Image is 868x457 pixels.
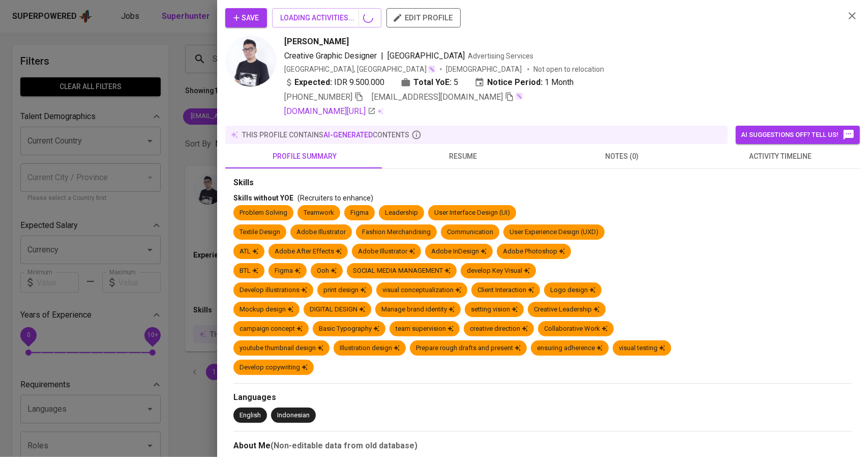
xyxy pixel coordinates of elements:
[240,227,280,237] div: Textile Design
[707,150,854,163] span: activity timeline
[537,344,603,353] div: ensuring adherence
[431,247,487,256] div: Adobe InDesign
[534,305,600,315] div: Creative Leadership
[310,305,365,315] div: DIGITAL DESIGN
[619,344,665,353] div: visual testing
[510,227,598,237] div: User Experience Design (UXD)
[294,76,332,89] b: Expected:
[358,247,415,256] div: Adobe Illustrator‎
[240,363,308,373] div: Develop copywriting
[387,51,465,61] span: [GEOGRAPHIC_DATA]
[446,64,523,74] span: [DEMOGRAPHIC_DATA]
[323,131,373,139] span: AI-generated
[471,305,518,315] div: setting vision
[434,208,510,218] div: User Interface Design (UI)
[242,130,409,140] p: this profile contains contents
[741,129,855,141] span: AI suggestions off? Tell us!
[454,76,458,89] span: 5
[515,92,523,100] img: magic_wand.svg
[385,208,418,218] div: Leadership
[240,266,258,276] div: BTL
[353,266,451,276] div: SOCIAL MEDIA MANAGEMENT
[297,194,373,202] span: (Recruiters to enhance)
[240,305,293,315] div: Mockup design
[284,36,349,48] span: [PERSON_NAME]
[296,227,346,237] div: Adobe Illustrator
[233,194,293,202] span: Skills without YOE
[275,266,301,276] div: Figma
[231,150,378,163] span: profile summary
[390,150,536,163] span: resume
[284,64,436,74] div: [GEOGRAPHIC_DATA], [GEOGRAPHIC_DATA]
[477,285,534,295] div: Client Interaction
[382,285,461,295] div: visual conceptualization
[319,324,379,334] div: Basic Typography
[503,247,565,256] div: Adobe Photoshop
[284,76,384,89] div: IDR 9.500.000
[304,208,334,218] div: Teamwork
[362,227,431,237] div: Fashion Merchandising
[487,76,543,89] b: Notice Period:
[428,65,436,73] img: magic_wand.svg
[323,285,366,295] div: print design
[284,92,352,102] span: [PHONE_NUMBER]
[240,411,261,420] div: English
[447,227,493,237] div: Communication
[467,266,530,276] div: develop Key Visual
[284,105,376,118] a: [DOMAIN_NAME][URL]
[225,8,267,27] button: Save
[317,266,337,276] div: Ooh
[550,285,595,295] div: Logo design
[233,440,852,452] div: About Me
[240,208,287,218] div: Problem Solving
[240,247,258,256] div: ATL
[396,324,454,334] div: team supervision
[416,344,521,353] div: Prepare rough drafts and present
[277,411,310,420] div: Indonesian
[413,76,452,89] b: Total YoE:
[340,344,400,353] div: Illustration design
[544,324,608,334] div: Collaborative Work
[271,441,417,450] b: (Non-editable data from old database)
[240,324,303,334] div: campaign concept
[395,11,453,24] span: edit profile
[468,52,533,60] span: Advertising Services
[470,324,528,334] div: creative direction
[736,126,860,144] button: AI suggestions off? Tell us!
[272,8,381,27] button: LOADING ACTIVITIES...
[549,150,695,163] span: notes (0)
[372,92,503,102] span: [EMAIL_ADDRESS][DOMAIN_NAME]
[275,247,342,256] div: Adobe After Effects
[225,36,276,87] img: c01ef357456c62b5bf9709fb0f289fc8.jpg
[350,208,369,218] div: Figma
[381,305,455,315] div: Manage brand identity
[240,285,307,295] div: Develop illustrations
[386,13,461,21] a: edit profile
[233,392,852,404] div: Languages
[284,51,377,61] span: Creative Graphic Designer
[474,76,574,89] div: 1 Month
[240,344,323,353] div: youtube thumbnail design
[533,64,604,74] p: Not open to relocation
[280,12,373,24] span: LOADING ACTIVITIES...
[381,50,383,62] span: |
[233,177,852,189] div: Skills
[233,12,259,24] span: Save
[386,8,461,27] button: edit profile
